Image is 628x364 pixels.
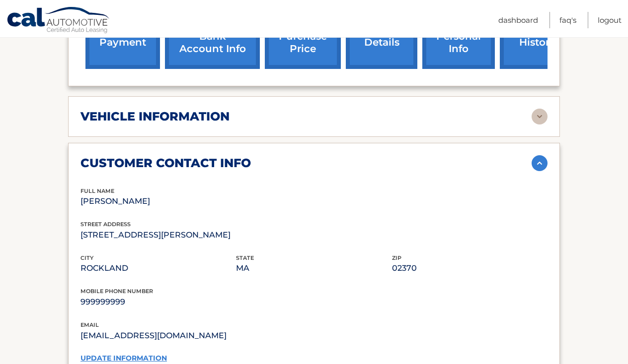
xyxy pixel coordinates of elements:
span: email [80,321,99,328]
img: accordion-active.svg [532,155,548,171]
img: accordion-rest.svg [532,109,548,124]
p: MA [236,261,392,275]
a: FAQ's [559,12,576,28]
p: 02370 [392,261,548,275]
span: state [236,254,254,261]
p: [STREET_ADDRESS][PERSON_NAME] [80,228,236,242]
span: full name [80,187,114,194]
h2: customer contact info [80,156,251,171]
a: update information [80,354,167,363]
span: mobile phone number [80,288,153,295]
a: Dashboard [498,12,538,28]
p: 999999999 [80,295,548,309]
span: city [80,254,93,261]
a: Logout [598,12,622,28]
span: zip [392,254,401,261]
span: street address [80,221,131,228]
a: Cal Automotive [6,6,111,35]
p: [PERSON_NAME] [80,194,236,208]
p: ROCKLAND [80,261,236,275]
h2: vehicle information [80,109,230,124]
p: [EMAIL_ADDRESS][DOMAIN_NAME] [80,329,314,343]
